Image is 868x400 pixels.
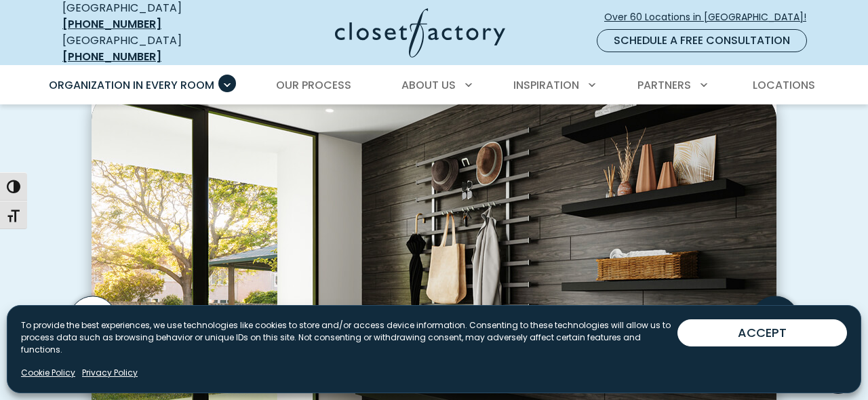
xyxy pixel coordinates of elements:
span: Organization in Every Room [49,77,214,93]
div: [GEOGRAPHIC_DATA] [62,33,229,65]
button: ACCEPT [677,319,847,346]
a: Privacy Policy [82,367,138,379]
a: Over 60 Locations in [GEOGRAPHIC_DATA]! [604,5,818,29]
a: [PHONE_NUMBER] [62,49,161,64]
nav: Primary Menu [39,66,829,104]
button: Previous slide [64,291,122,349]
span: Over 60 Locations in [GEOGRAPHIC_DATA]! [604,10,817,24]
button: Next slide [746,291,804,349]
a: Cookie Policy [21,367,75,379]
span: Inspiration [513,77,579,93]
a: Schedule a Free Consultation [597,29,807,52]
a: [PHONE_NUMBER] [62,16,161,32]
span: Locations [753,77,815,93]
p: To provide the best experiences, we use technologies like cookies to store and/or access device i... [21,319,677,356]
img: Closet Factory Logo [335,8,505,58]
span: Our Process [276,77,351,93]
span: About Us [401,77,456,93]
span: Partners [637,77,691,93]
